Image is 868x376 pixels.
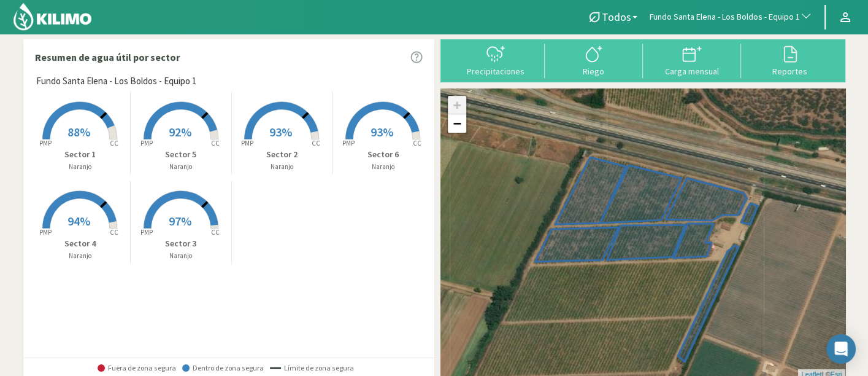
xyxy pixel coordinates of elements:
span: 97% [169,213,191,229]
button: Riego [545,44,643,76]
p: Sector 2 [232,148,332,161]
tspan: PMP [342,139,355,147]
p: Sector 6 [332,148,434,161]
tspan: CC [110,228,119,237]
span: Fundo Santa Elena - Los Boldos - Equipo 1 [36,74,196,88]
tspan: CC [211,139,220,147]
span: Todos [602,10,631,23]
tspan: CC [110,139,119,147]
p: Naranjo [232,162,332,172]
p: Naranjo [30,162,131,172]
img: Kilimo [12,2,93,31]
p: Naranjo [131,251,231,261]
div: Riego [548,67,639,76]
tspan: CC [312,139,321,147]
tspan: PMP [39,228,52,237]
tspan: PMP [241,139,253,147]
div: Carga mensual [647,67,737,76]
a: Zoom out [448,114,466,133]
button: Carga mensual [643,44,741,76]
p: Sector 4 [30,237,131,250]
p: Sector 3 [131,237,231,250]
p: Sector 1 [30,148,131,161]
p: Naranjo [131,162,231,172]
button: Fundo Santa Elena - Los Boldos - Equipo 1 [643,4,818,31]
span: Límite de zona segura [270,364,354,372]
span: 92% [169,124,191,139]
tspan: PMP [140,139,153,147]
tspan: PMP [140,228,153,237]
span: 94% [67,213,90,229]
div: Precipitaciones [450,67,541,76]
tspan: PMP [39,139,52,147]
span: 88% [67,124,90,139]
a: Zoom in [448,96,466,114]
p: Sector 5 [131,148,231,161]
span: Dentro de zona segura [182,364,264,372]
p: Naranjo [332,162,434,172]
p: Resumen de agua útil por sector [35,50,180,65]
p: Naranjo [30,251,131,261]
div: Reportes [745,67,835,76]
span: Fundo Santa Elena - Los Boldos - Equipo 1 [650,11,800,23]
button: Reportes [741,44,839,76]
span: 93% [269,124,292,139]
button: Precipitaciones [447,44,545,76]
div: Open Intercom Messenger [826,334,856,364]
tspan: CC [211,228,220,237]
span: 93% [371,124,393,139]
span: Fuera de zona segura [98,364,176,372]
tspan: CC [413,139,422,147]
